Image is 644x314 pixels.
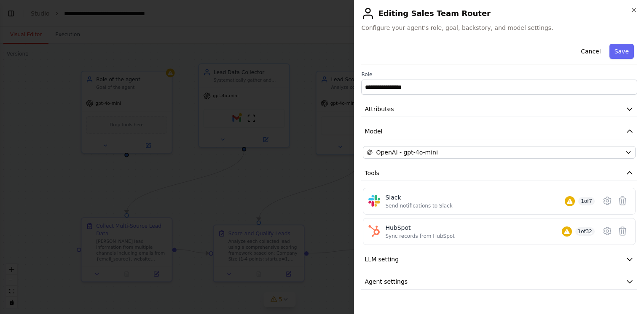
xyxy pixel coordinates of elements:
button: Cancel [576,44,606,59]
button: Attributes [361,101,637,117]
button: Configure tool [600,193,615,208]
button: Delete tool [615,193,630,208]
span: 1 of 32 [575,227,595,236]
span: Tools [365,169,379,177]
button: Save [609,44,634,59]
div: Send notifications to Slack [385,202,452,209]
span: Attributes [365,105,394,113]
button: Model [361,124,637,139]
button: LLM setting [361,252,637,267]
div: Sync records from HubSpot [385,233,454,239]
span: OpenAI - gpt-4o-mini [376,148,437,157]
button: OpenAI - gpt-4o-mini [363,146,636,159]
h2: Editing Sales Team Router [361,7,637,20]
span: Model [365,127,382,136]
span: 1 of 7 [578,197,595,205]
button: Delete tool [615,224,630,239]
div: HubSpot [385,224,454,232]
img: HubSpot [368,225,380,237]
div: Slack [385,193,452,202]
label: Role [361,71,637,78]
span: Configure your agent's role, goal, backstory, and model settings. [361,24,637,32]
span: Agent settings [365,277,408,286]
span: LLM setting [365,255,399,263]
img: Slack [368,195,380,207]
button: Agent settings [361,274,637,290]
button: Tools [361,165,637,181]
button: Configure tool [600,224,615,239]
